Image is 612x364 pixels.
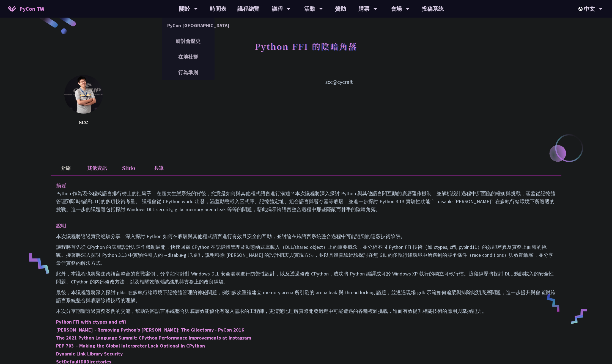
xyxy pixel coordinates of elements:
[117,78,561,127] p: scc@cycraft
[578,7,584,11] img: Locale Icon
[56,343,205,349] a: PEP 703 – Making the Global Interpreter Lock Optional in CPython
[56,270,556,286] p: 此外，本議程也將聚焦跨語言整合的實戰案例，分享如何針對 Windows DLL 安全漏洞進行防禦性設計，以及透過修改 CPython，成功將 Python 編譯成可於 Windows XP 執行...
[56,243,556,267] p: 議程將首先從 CPython 的底層設計與運作機制展開，快速回顧 CPython 在記憶體管理及動態函式庫載入（DLL/shared object）上的重要概念，並分析不同 Python FFI...
[56,232,556,240] p: 本次議程將透過實務經驗分享，深入探討 Python 如何在底層與其他程式語言進行有效且安全的互動，並討論在跨語言系統整合過程中可能遇到的隱蔽技術陷阱。
[64,118,103,126] p: scc
[51,160,81,175] li: 介紹
[162,50,215,63] a: 在地社群
[56,288,556,304] p: 最後，本議程還將深入探討 glibc 在多執行緒環境下記憶體管理的神秘問題，例如多次重複建立 memory arena 所引發的 arena leak 與 thread locking 議題，並...
[162,19,215,32] a: PyCon [GEOGRAPHIC_DATA]
[162,66,215,79] a: 行為準則
[8,6,17,12] img: Home icon of PyCon TW 2025
[56,222,545,230] p: 說明
[56,351,123,357] a: Dynamic-Link Library Security
[56,319,126,325] a: Python FFI with ctypes and cffi
[162,35,215,48] a: 研討會歷史
[255,38,357,54] h1: Python FFI 的陰暗角落
[56,307,556,315] p: 本次分享期望透過實務案例的交流，幫助對跨語言系統整合與底層效能優化有深入需求的工程師，更清楚地理解實際開發過程中可能遭遇的各種複雜挑戰，進而有效提升相關技術的應用與掌握能力。
[81,160,113,175] li: 其他資訊
[56,181,545,189] p: 摘要
[3,2,50,16] a: PyCon TW
[144,160,174,175] li: 共筆
[113,160,144,175] li: Slido
[64,75,103,114] img: scc
[19,5,44,13] span: PyCon TW
[56,335,251,341] a: The 2021 Python Language Summit: CPython Performance Improvements at Instagram
[56,189,556,213] p: Python 作為現今程式語言排行榜上的扛壩子，在龐大生態系統的背後，究竟是如何與其他程式語言進行溝通？本次議程將深入探討 Python 與其他語言間互動的底層運作機制，並解析設計過程中所面臨的...
[56,327,244,333] a: [PERSON_NAME] - Removing Python's [PERSON_NAME]: The Gilectomy - PyCon 2016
